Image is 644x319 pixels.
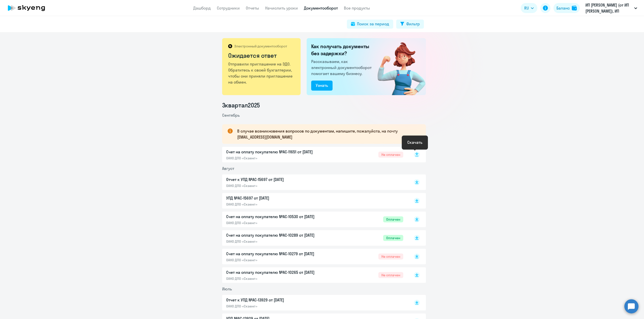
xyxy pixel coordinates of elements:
p: Рассказываем, как электронный документооборот помогает вашему бизнесу. [311,58,374,77]
div: Баланс [556,5,570,11]
p: ОАНО ДПО «Скаенг» [226,258,332,262]
a: Все продукты [344,6,370,11]
p: ОАНО ДПО «Скаенг» [226,156,332,160]
p: Счет на оплату покупателю №AC-10265 от [DATE] [226,269,332,275]
button: Узнать [311,81,333,91]
button: Балансbalance [553,3,580,13]
a: Счет на оплату покупателю №AC-10289 от [DATE]ОАНО ДПО «Скаенг»Оплачен [226,232,403,244]
span: Не оплачен [378,152,403,158]
span: Июль [222,286,232,291]
span: Не оплачен [378,272,403,278]
p: Счет на оплату покупателю №AC-10289 от [DATE] [226,232,332,238]
a: Счет на оплату покупателю №AC-10530 от [DATE]ОАНО ДПО «Скаенг»Оплачен [226,214,403,225]
a: Отчет к УПД №AC-15697 от [DATE]ОАНО ДПО «Скаенг» [226,176,403,188]
div: Узнать [316,82,328,88]
p: Отправили приглашение на ЭДО. Обратитесь к своей бухгалтерии, чтобы они приняли приглашение на об... [228,61,295,85]
p: Отчет к УПД №AC-13929 от [DATE] [226,297,332,303]
a: Счет на оплату покупателю №AC-10265 от [DATE]ОАНО ДПО «Скаенг»Не оплачен [226,269,403,281]
a: УПД №AC-15697 от [DATE]ОАНО ДПО «Скаенг» [226,195,403,207]
h2: Как получать документы без задержки? [311,43,374,57]
p: ОАНО ДПО «Скаенг» [226,221,332,225]
button: Фильтр [396,20,424,29]
p: ОАНО ДПО «Скаенг» [226,239,332,244]
div: Скачать [407,139,422,145]
p: В случае возникновения вопросов по документам, напишите, пожалуйста, на почту [EMAIL_ADDRESS][DOM... [237,128,417,140]
p: ОАНО ДПО «Скаенг» [226,202,332,207]
p: Электронный документооборот [234,44,287,48]
p: Счет на оплату покупателю №AC-11651 от [DATE] [226,149,332,155]
span: Август [222,166,234,171]
span: Оплачен [383,216,403,222]
a: Начислить уроки [265,6,298,11]
h2: Ожидается ответ [228,51,295,59]
button: ИП [PERSON_NAME] (от ИП [PERSON_NAME]), ИП [PERSON_NAME] [583,2,640,14]
a: Сотрудники [217,6,240,11]
img: balance [572,6,577,11]
a: Документооборот [304,6,338,11]
a: Отчет к УПД №AC-13929 от [DATE]ОАНО ДПО «Скаенг» [226,297,403,308]
p: ОАНО ДПО «Скаенг» [226,183,332,188]
span: Оплачен [383,235,403,241]
p: ОАНО ДПО «Скаенг» [226,276,332,281]
p: УПД №AC-15697 от [DATE] [226,195,332,201]
button: RU [521,3,537,13]
span: Не оплачен [378,253,403,260]
li: 3 квартал 2025 [222,101,426,109]
div: Фильтр [406,21,420,27]
span: RU [524,5,529,11]
a: Счет на оплату покупателю №AC-10279 от [DATE]ОАНО ДПО «Скаенг»Не оплачен [226,251,403,262]
button: Поиск за период [347,20,393,29]
a: Отчеты [246,6,259,11]
p: ОАНО ДПО «Скаенг» [226,304,332,308]
span: Сентябрь [222,113,240,118]
p: Счет на оплату покупателю №AC-10530 от [DATE] [226,214,332,220]
div: Поиск за период [357,21,389,27]
p: Отчет к УПД №AC-15697 от [DATE] [226,176,332,182]
p: ИП [PERSON_NAME] (от ИП [PERSON_NAME]), ИП [PERSON_NAME] [585,2,632,14]
a: Счет на оплату покупателю №AC-11651 от [DATE]ОАНО ДПО «Скаенг»Не оплачен [226,149,403,160]
img: waiting_for_response [369,38,426,95]
p: Счет на оплату покупателю №AC-10279 от [DATE] [226,251,332,257]
a: Дашборд [193,6,211,11]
